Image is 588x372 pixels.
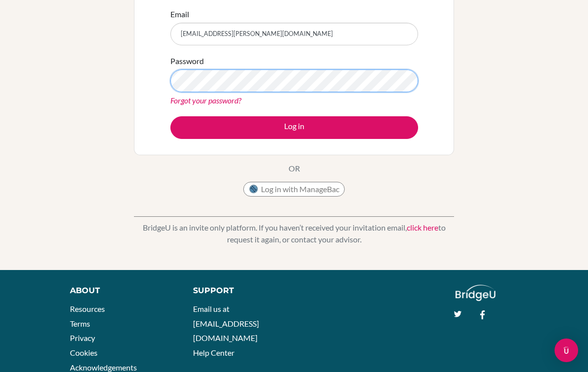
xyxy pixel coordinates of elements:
img: logo_white@2x-f4f0deed5e89b7ecb1c2cc34c3e3d731f90f0f143d5ea2071677605dd97b5244.png [456,285,495,301]
label: Password [170,55,204,67]
button: Log in with ManageBac [243,182,345,197]
a: Email us at [EMAIL_ADDRESS][DOMAIN_NAME] [193,304,259,342]
a: Forgot your password? [170,96,241,105]
button: Log in [170,116,418,139]
a: Acknowledgements [70,363,137,372]
a: Terms [70,319,90,328]
a: Resources [70,304,105,313]
label: Email [170,8,189,20]
a: click here [407,223,438,232]
a: Cookies [70,348,98,357]
div: About [70,285,171,297]
p: BridgeU is an invite only platform. If you haven’t received your invitation email, to request it ... [134,222,454,245]
a: Help Center [193,348,234,357]
div: Support [193,285,285,297]
p: OR [289,163,300,174]
a: Privacy [70,333,95,342]
div: Open Intercom Messenger [555,338,578,362]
